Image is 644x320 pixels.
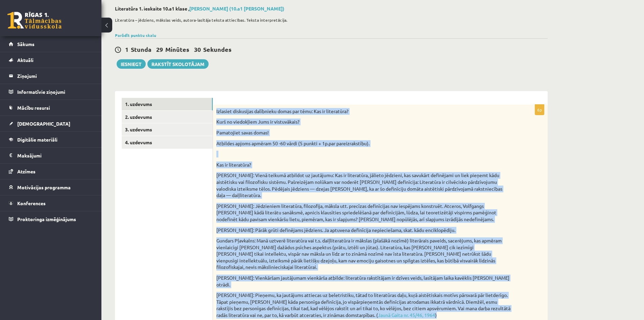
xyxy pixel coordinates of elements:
p: Atbildes apjoms apmēram 50 -60 vārdi (5 punkti + 1p.par pareizrakstību). [216,140,510,147]
a: Informatīvie ziņojumi [9,84,93,100]
p: Literatūra – jēdziens, mākslas veids, autora-lasītāja teksta attiecības. Teksta interpretācija. [115,17,544,23]
span: Konferences [17,200,46,206]
a: Proktoringa izmēģinājums [9,211,93,227]
p: 6p [535,104,544,115]
a: Jaunā Gaita nr. 45/46, 1964 [378,312,435,318]
a: Rakstīt skolotājam [147,59,209,69]
a: Atzīmes [9,164,93,179]
span: 30 [194,45,201,53]
a: Digitālie materiāli [9,132,93,147]
a: [PERSON_NAME] (10.a1 [PERSON_NAME]) [189,5,284,12]
span: Stunda [131,45,151,53]
span: Proktoringa izmēģinājums [17,216,76,222]
span: Mācību resursi [17,105,50,111]
span: 1 [125,45,128,53]
p: [PERSON_NAME]: Vienkāršam jautājumam vienkārša atbilde: literatūra rakstītājam ir dzīves veids, l... [216,275,510,288]
a: Ziņojumi [9,68,93,84]
span: Minūtes [165,45,189,53]
a: Motivācijas programma [9,179,93,195]
p: Izlasiet diskusijas dalībnieku domas par tēmu: Kas ir literatūra? [216,108,510,115]
legend: Maksājumi [17,148,93,163]
a: 1. uzdevums [122,98,213,110]
a: Mācību resursi [9,100,93,115]
p: Kas ir literatūra? [216,162,510,168]
a: 4. uzdevums [122,136,213,149]
a: Sākums [9,36,93,52]
a: Parādīt punktu skalu [115,33,156,38]
span: [DEMOGRAPHIC_DATA] [17,121,70,127]
button: Iesniegt [117,59,146,69]
a: Konferences [9,195,93,211]
legend: Informatīvie ziņojumi [17,84,93,100]
legend: Ziņojumi [17,68,93,84]
span: Aktuāli [17,57,33,63]
a: 3. uzdevums [122,123,213,136]
span: Sākums [17,41,34,47]
p: [PERSON_NAME]: Pārāk grūti definējams jēdziens. Ja aptuvena definīcija nepieciešama, skat. kādu e... [216,227,510,234]
a: Maksājumi [9,148,93,163]
h2: Literatūra 1. ieskaite 10.a1 klase , [115,6,548,12]
a: Aktuāli [9,52,93,68]
a: [DEMOGRAPHIC_DATA] [9,116,93,131]
p: Gundars Pļavkalns: Manā uztverē literatūra vai t.s. daiļliteratūra ir mākslas (plašākā nozīmē) li... [216,237,510,271]
a: 2. uzdevums [122,111,213,123]
p: [PERSON_NAME]: Pieņemu, ka jautājums attiecas uz beletristiku, tātad to literatūras daļu, kuŗā ai... [216,292,510,318]
a: Rīgas 1. Tālmācības vidusskola [7,12,62,29]
span: 29 [156,45,163,53]
p: Pamatojiet savas domas! [216,129,510,136]
p: Kurš no viedokļiem Jums ir vistuvākais? [216,119,510,125]
span: Digitālie materiāli [17,136,57,143]
span: Sekundes [203,45,232,53]
span: Motivācijas programma [17,184,71,190]
span: Atzīmes [17,168,35,174]
body: Bagātinātā teksta redaktors, wiswyg-editor-user-answer-47433973635840 [7,7,320,14]
p: [PERSON_NAME]: Jēdzieniem literatūra, filozofija, māksla utt. precīzas definīcijas nav iespējams ... [216,203,510,223]
p: [PERSON_NAME]: Vienā teikumā atbildot uz jautājumu: Kas ir literatūra, jālieto jēdzieni, kas savu... [216,172,510,198]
